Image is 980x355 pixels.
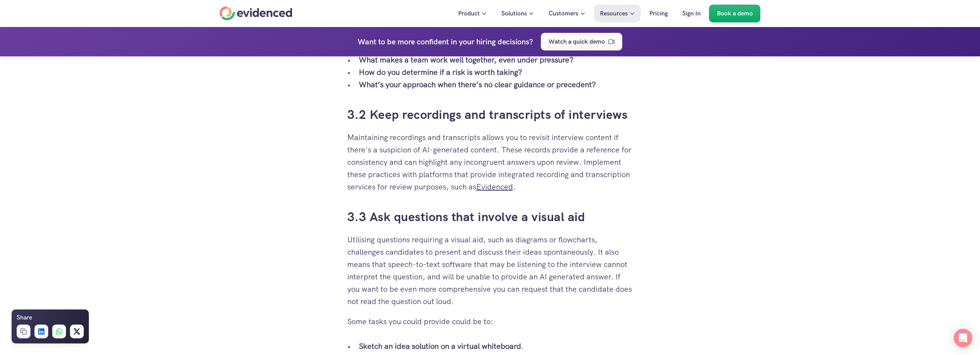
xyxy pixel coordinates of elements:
div: Open Intercom Messenger [954,329,972,347]
a: 3.3 Ask questions that involve a visual aid [347,209,585,225]
p: Maintaining recordings and transcripts allows you to revisit interview content if there's a suspi... [347,131,633,193]
p: Pricing [649,8,668,19]
a: Book a demo [709,5,761,22]
p: Sign In [682,8,701,19]
p: . [359,340,633,352]
a: Home [220,7,292,20]
p: Some tasks you could provide could be to: [347,315,633,328]
h4: Want to be more confident in your hiring decisions? [358,35,533,48]
p: Solutions [501,8,527,19]
p: Resources [600,8,628,19]
h6: Share [17,313,32,323]
a: Watch a quick demo [541,33,622,51]
strong: How do you determine if a risk is worth taking? [359,67,522,77]
p: Book a demo [717,8,753,19]
strong: Sketch an idea solution on a virtual whiteboard [359,341,521,351]
p: Watch a quick demo [549,37,605,47]
p: Customers [549,8,578,19]
a: Evidenced [476,182,513,192]
p: Utilising questions requiring a visual aid, such as diagrams or flowcharts, challenges candidates... [347,233,633,308]
strong: What’s your approach when there’s no clear guidance or precedent? [359,79,596,90]
p: Product [458,8,480,19]
a: 3.2 Keep recordings and transcripts of interviews [347,106,628,123]
strong: What makes a team work well together, even under pressure? [359,55,574,65]
a: Pricing [644,5,674,22]
a: Sign In [676,5,707,22]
